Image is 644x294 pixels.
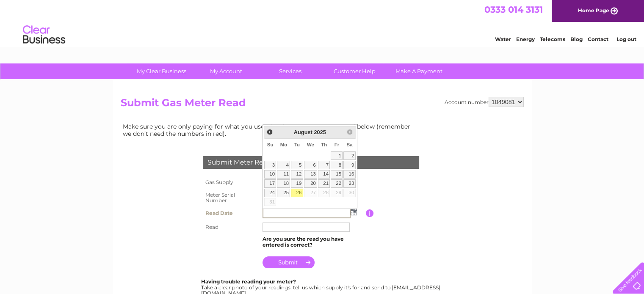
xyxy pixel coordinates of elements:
span: August [294,129,312,135]
a: 11 [277,170,290,179]
a: Telecoms [540,36,565,42]
div: Submit Meter Read [203,156,419,169]
a: 23 [343,179,355,188]
span: Monday [280,142,287,147]
a: Contact [588,36,608,42]
a: 9 [343,161,355,169]
a: My Account [191,63,261,79]
a: 13 [304,170,318,179]
a: 19 [291,179,303,188]
span: Prev [266,129,273,135]
th: Gas Supply [201,175,260,190]
a: Prev [265,127,275,137]
a: 25 [277,189,290,197]
div: Account number [445,97,524,107]
a: 18 [277,179,290,188]
td: Make sure you are only paying for what you use. Simply enter your meter read below (remember we d... [121,121,417,139]
a: Water [495,36,511,42]
a: 7 [318,161,330,169]
a: 15 [331,170,343,179]
a: Customer Help [320,63,390,79]
a: 26 [291,189,303,197]
h2: Submit Gas Meter Read [121,97,524,113]
a: Log out [616,36,636,42]
a: 21 [318,179,330,188]
a: 24 [264,189,276,197]
a: 4 [277,161,290,169]
input: Information [366,209,374,217]
td: Are you sure the read you have entered is correct? [260,234,366,250]
a: 6 [304,161,318,169]
th: Read Date [201,206,260,220]
span: Wednesday [307,142,314,147]
a: Blog [570,36,583,42]
span: Saturday [346,142,352,147]
span: Tuesday [294,142,300,147]
th: Meter Serial Number [201,190,260,206]
a: 3 [264,161,276,169]
a: 0333 014 3131 [484,4,543,15]
span: Sunday [267,142,274,147]
a: 16 [343,170,355,179]
span: 2025 [314,129,326,135]
a: 17 [264,179,276,188]
a: 14 [318,170,330,179]
input: Submit [263,256,315,268]
a: Services [255,63,325,79]
a: 22 [331,179,343,188]
a: 20 [304,179,318,188]
a: My Clear Business [127,63,196,79]
a: 8 [331,161,343,169]
b: Having trouble reading your meter? [201,278,296,285]
a: 10 [264,170,276,179]
a: 5 [291,161,303,169]
a: Energy [516,36,535,42]
th: Read [201,220,260,234]
a: 1 [331,151,343,160]
div: Clear Business is a trading name of Verastar Limited (registered in [GEOGRAPHIC_DATA] No. 3667643... [122,5,522,41]
img: ... [351,209,357,215]
img: logo.png [22,22,66,48]
span: Friday [334,142,340,147]
a: Make A Payment [384,63,454,79]
span: Thursday [321,142,327,147]
a: 12 [291,170,303,179]
a: 2 [343,151,355,160]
